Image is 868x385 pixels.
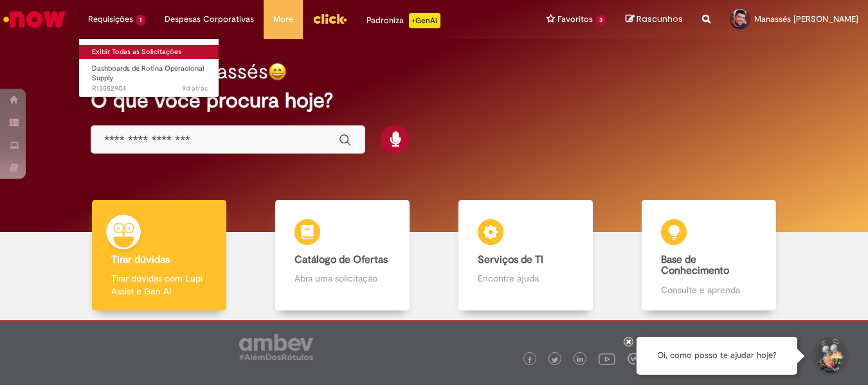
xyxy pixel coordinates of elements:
a: Catálogo de Ofertas Abra uma solicitação [251,200,434,311]
img: ServiceNow [1,6,68,32]
img: logo_footer_twitter.png [552,357,558,363]
a: Serviços de TI Encontre ajuda [434,200,617,311]
span: Despesas Corporativas [165,13,254,26]
a: Exibir Todas as Solicitações [79,45,221,59]
div: Oi, como posso te ajudar hoje? [637,337,797,375]
span: More [273,13,293,26]
img: happy-face.png [268,62,287,81]
p: +GenAi [409,13,440,28]
b: Catálogo de Ofertas [294,253,388,266]
span: Requisições [88,13,133,26]
h2: O que você procura hoje? [91,89,777,112]
span: Rascunhos [637,13,683,25]
p: Tirar dúvidas com Lupi Assist e Gen Ai [111,272,208,298]
span: Dashboards de Rotina Operacional Supply [92,64,204,84]
img: logo_footer_workplace.png [628,353,639,364]
span: 9d atrás [182,84,208,93]
b: Tirar dúvidas [111,253,170,266]
p: Consulte e aprenda [661,283,757,296]
p: Encontre ajuda [478,272,574,285]
img: logo_footer_youtube.png [599,350,615,367]
span: R13552904 [92,84,208,94]
b: Serviços de TI [478,253,543,266]
img: logo_footer_ambev_rotulo_gray.png [239,334,313,360]
div: Padroniza [366,13,440,28]
span: Favoritos [557,13,593,26]
a: Base de Conhecimento Consulte e aprenda [617,200,800,311]
button: Iniciar Conversa de Suporte [810,337,849,375]
ul: Requisições [78,39,219,98]
span: 3 [595,15,606,26]
a: Tirar dúvidas Tirar dúvidas com Lupi Assist e Gen Ai [68,200,251,311]
img: click_logo_yellow_360x200.png [312,9,347,28]
a: Rascunhos [626,13,683,26]
img: logo_footer_linkedin.png [577,356,583,364]
span: 1 [136,15,145,26]
span: Manassés [PERSON_NAME] [754,13,858,24]
b: Base de Conhecimento [661,253,729,278]
a: Aberto R13552904 : Dashboards de Rotina Operacional Supply [79,62,221,89]
p: Abra uma solicitação [294,272,391,285]
img: logo_footer_facebook.png [527,357,533,363]
time: 20/09/2025 19:03:21 [182,84,208,93]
